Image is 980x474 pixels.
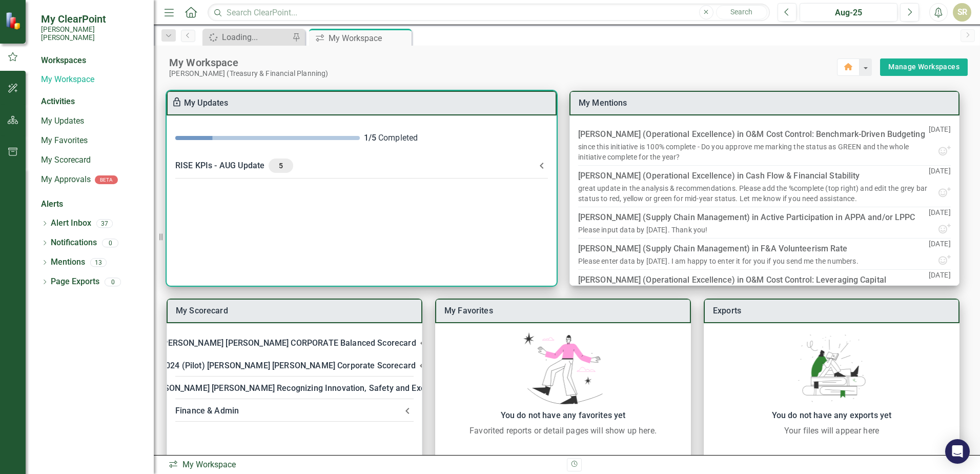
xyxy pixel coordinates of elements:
div: [PERSON_NAME] (Supply Chain Management) in [578,210,915,225]
div: 2024 (Pilot) [PERSON_NAME] [PERSON_NAME] Corporate Scorecard [161,359,416,373]
a: My Mentions [579,98,627,108]
div: great update in the analysis & recommendations. Please add the %complete (top right) and edit the... [578,183,929,204]
div: 0 [105,278,121,286]
div: My Workspace [169,56,837,69]
div: Alerts [41,199,144,210]
p: [DATE] [929,239,951,254]
div: Open Intercom Messenger [945,439,970,464]
div: [PERSON_NAME] [PERSON_NAME] CORPORATE Balanced Scorecard [160,336,416,350]
div: Activities [41,96,144,108]
div: [PERSON_NAME] (Operational Excellence) in [578,127,925,142]
a: My Updates [41,115,144,127]
span: Search [730,8,752,16]
button: Aug-25 [800,3,897,22]
p: [DATE] [929,270,951,298]
div: RISE KPIs - AUG Update [175,159,536,173]
a: Alert Inbox [51,218,91,229]
span: 5 [273,161,289,170]
p: [DATE] [929,166,951,186]
div: Finance & Admin [167,400,422,422]
img: ClearPoint Strategy [5,12,23,30]
div: 1 / 5 [364,132,376,144]
div: Finance & Admin [175,404,401,418]
div: split button [880,58,968,76]
a: My Approvals [41,174,91,186]
a: My Favorites [444,306,493,315]
button: SR [953,3,971,22]
div: My Workspace [168,459,559,471]
div: 2024 (Pilot) [PERSON_NAME] [PERSON_NAME] Corporate Scorecard [167,354,422,377]
div: RISE KPIs - AUG Update5 [167,152,556,179]
div: Workspaces [41,55,86,67]
small: [PERSON_NAME] [PERSON_NAME] [41,25,144,42]
a: Active Participation in APPA and/or LPPC [761,212,915,222]
div: Favorited reports or detail pages will show up here. [440,425,686,437]
a: Notifications [51,237,97,249]
input: Search ClearPoint... [208,4,770,22]
div: 0 [102,239,118,247]
a: Page Exports [51,276,99,288]
div: 13 [90,258,107,267]
a: My Scorecard [41,154,144,166]
div: To enable drag & drop and resizing, please duplicate this workspace from “Manage Workspaces” [172,97,184,109]
div: Please input data by [DATE]. Thank you! [578,225,708,235]
button: Search [716,5,767,19]
div: My Workspace [329,32,409,45]
a: My Favorites [41,135,144,147]
button: Manage Workspaces [880,58,968,76]
a: My Scorecard [176,306,228,315]
div: Your files will appear here [709,425,954,437]
div: Completed [364,132,548,144]
span: My ClearPoint [41,13,144,25]
div: RISE: [PERSON_NAME] [PERSON_NAME] Recognizing Innovation, Safety and Excellence [125,381,452,396]
p: [DATE] [929,207,951,223]
a: My Workspace [41,74,144,86]
div: [PERSON_NAME] [PERSON_NAME] CORPORATE Balanced Scorecard [167,332,422,354]
div: RISE: [PERSON_NAME] [PERSON_NAME] Recognizing Innovation, Safety and Excellence [167,377,422,400]
a: F&A Volunteerism Rate [761,244,847,253]
div: [PERSON_NAME] (Supply Chain Management) in [578,242,847,256]
a: Mentions [51,256,85,268]
div: Loading... [222,31,290,44]
div: BETA [95,175,118,184]
div: You do not have any favorites yet [440,408,686,423]
div: Please enter data by [DATE]. I am happy to enter it for you if you send me the numbers. [578,256,859,266]
a: Loading... [205,31,290,44]
div: 37 [96,219,113,228]
a: O&M Cost Control: Benchmark-Driven Budgeting [746,129,925,139]
div: [PERSON_NAME] (Operational Excellence) in [578,169,860,183]
div: [PERSON_NAME] (Treasury & Financial Planning) [169,69,837,78]
a: My Updates [184,98,229,108]
div: You do not have any exports yet [709,408,954,423]
p: [DATE] [929,124,951,145]
a: Manage Workspaces [888,61,959,73]
a: Cash Flow & Financial Stability [746,171,860,181]
div: since this initiative is 100% complete - Do you approve me marking the status as GREEN and the wh... [578,142,929,162]
div: [PERSON_NAME] (Operational Excellence) in [578,273,929,302]
div: Aug-25 [803,7,894,19]
a: Exports [713,306,741,315]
